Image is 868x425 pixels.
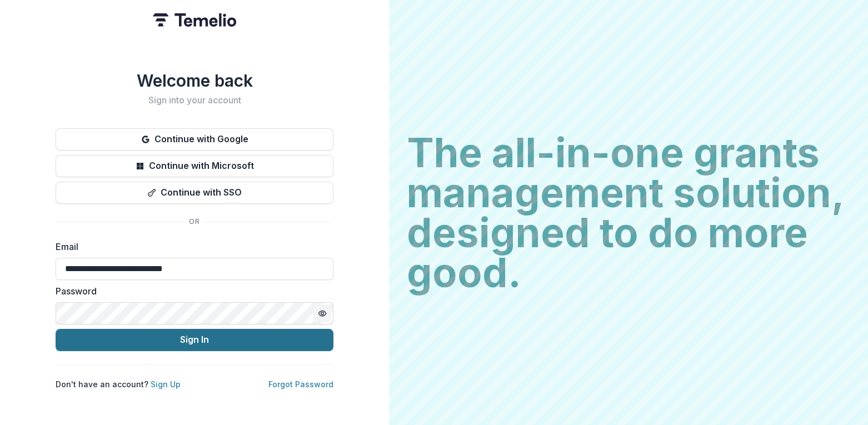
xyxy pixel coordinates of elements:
h2: Sign into your account [56,95,333,106]
label: Password [56,284,327,298]
button: Continue with Google [56,128,333,151]
button: Continue with Microsoft [56,155,333,177]
a: Sign Up [151,379,181,389]
a: Forgot Password [268,379,333,389]
button: Sign In [56,329,333,351]
img: Temelio [153,13,236,27]
h1: Welcome back [56,71,333,91]
p: Don't have an account? [56,378,181,390]
label: Email [56,240,327,253]
button: Continue with SSO [56,182,333,204]
button: Toggle password visibility [313,304,331,322]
